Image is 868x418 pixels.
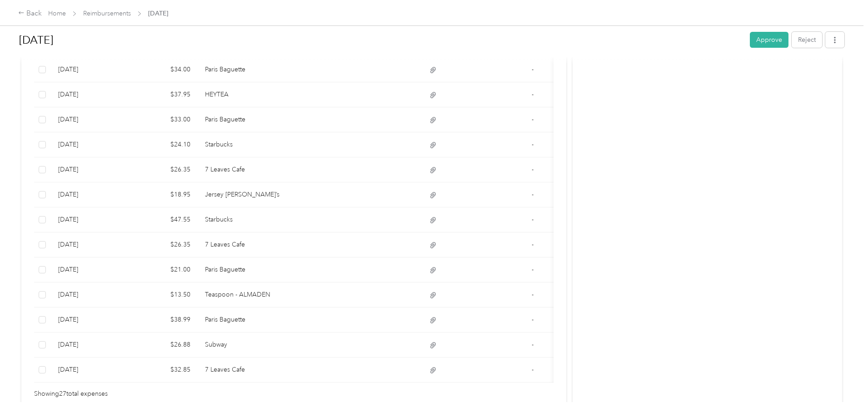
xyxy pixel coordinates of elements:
[532,141,534,148] span: -
[18,8,42,19] div: Back
[532,291,534,298] span: -
[198,132,303,157] td: Starbucks
[48,10,66,17] a: Home
[198,307,303,332] td: Paris Baguette
[817,367,868,418] iframe: Everlance-gr Chat Button Frame
[198,332,303,358] td: Subway
[198,207,303,232] td: Starbucks
[792,32,822,48] button: Reject
[130,232,198,257] td: $26.35
[130,82,198,107] td: $37.95
[512,332,554,358] td: -
[130,57,198,82] td: $34.00
[130,358,198,383] td: $32.85
[750,32,788,48] button: Approve
[512,232,554,257] td: -
[130,207,198,232] td: $47.55
[198,157,303,182] td: 7 Leaves Cafe
[198,57,303,82] td: Paris Baguette
[532,216,534,223] span: -
[51,157,130,182] td: 9-9-2025
[512,282,554,307] td: -
[130,307,198,332] td: $38.99
[512,132,554,157] td: -
[51,332,130,358] td: 9-3-2025
[198,358,303,383] td: 7 Leaves Cafe
[198,232,303,257] td: 7 Leaves Cafe
[83,10,131,17] a: Reimbursements
[532,366,534,373] span: -
[532,191,534,198] span: -
[512,57,554,82] td: -
[51,257,130,282] td: 9-8-2025
[532,266,534,273] span: -
[532,65,534,73] span: -
[532,341,534,348] span: -
[512,307,554,332] td: -
[512,207,554,232] td: -
[51,57,130,82] td: 9-15-2025
[512,107,554,132] td: -
[148,9,168,18] span: [DATE]
[130,157,198,182] td: $26.35
[198,82,303,107] td: HEYTEA
[51,282,130,307] td: 9-8-2025
[51,307,130,332] td: 9-3-2025
[130,182,198,207] td: $18.95
[130,132,198,157] td: $24.10
[512,257,554,282] td: -
[51,358,130,383] td: 9-3-2025
[19,29,743,51] h1: Sep 2025
[532,91,534,98] span: -
[532,241,534,248] span: -
[512,82,554,107] td: -
[512,358,554,383] td: -
[130,107,198,132] td: $33.00
[51,132,130,157] td: 9-11-2025
[51,232,130,257] td: 9-9-2025
[51,82,130,107] td: 9-15-2025
[198,107,303,132] td: Paris Baguette
[532,166,534,173] span: -
[198,257,303,282] td: Paris Baguette
[130,282,198,307] td: $13.50
[532,116,534,123] span: -
[198,282,303,307] td: Teaspoon - ALMADEN
[532,316,534,323] span: -
[130,332,198,358] td: $26.88
[512,182,554,207] td: -
[512,157,554,182] td: -
[51,107,130,132] td: 9-11-2025
[198,182,303,207] td: Jersey Mike’s
[130,257,198,282] td: $21.00
[34,389,108,399] span: Showing 27 total expenses
[51,207,130,232] td: 9-9-2025
[51,182,130,207] td: 9-9-2025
